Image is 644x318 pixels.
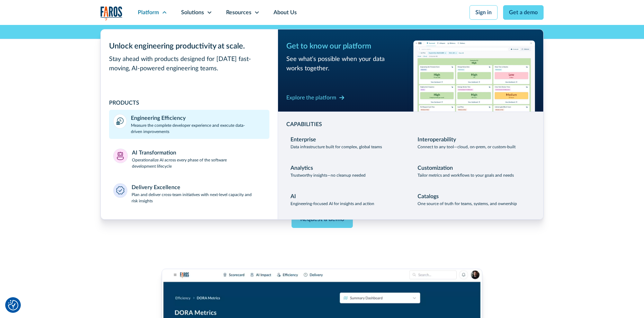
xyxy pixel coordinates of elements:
p: Trustworthy insights—no cleanup needed [290,172,366,178]
a: Request a demo [292,211,353,228]
div: Solutions [181,8,204,17]
a: home [100,6,123,20]
p: Operationalize AI across every phase of the software development lifecycle [132,157,266,169]
div: Catalogs [418,192,439,201]
div: Customization [418,164,453,172]
p: Tailor metrics and workflows to your goals and needs [418,172,514,178]
div: Delivery Excellence [132,183,180,192]
img: Workflow productivity trends heatmap chart [413,41,535,112]
a: Get a demo [503,5,544,20]
div: Analytics [290,164,313,172]
div: Platform [138,8,159,17]
a: Delivery ExcellencePlan and deliver cross-team initiatives with next-level capacity and risk insi... [109,179,269,208]
div: AI Transformation [132,149,176,157]
div: AI [290,192,296,201]
a: CatalogsOne source of truth for teams, systems, and ownership [413,188,535,211]
p: Engineering-focused AI for insights and action [290,201,374,207]
div: Stay ahead with products designed for [DATE] fast-moving, AI-powered engineering teams. [109,55,269,73]
a: Sign in [469,5,498,20]
a: AIEngineering-focused AI for insights and action [286,188,408,211]
div: See what’s possible when your data works together. [286,55,408,73]
div: Engineering Efficiency [131,114,186,122]
div: Interoperability [418,135,456,144]
div: Enterprise [290,135,316,144]
p: Measure the complete developer experience and execute data-driven improvements [131,122,265,135]
img: Revisit consent button [8,300,18,310]
nav: Platform [100,25,544,220]
div: Get to know our platform [286,41,408,52]
div: CAPABILITIES [286,120,535,129]
a: InteroperabilityConnect to any tool—cloud, on-prem, or custom-built [413,131,535,154]
a: EnterpriseData infrastructure built for complex, global teams [286,131,408,154]
p: Connect to any tool—cloud, on-prem, or custom-built [418,144,516,150]
div: Resources [226,8,251,17]
div: Explore the platform [286,94,336,102]
a: AnalyticsTrustworthy insights—no cleanup needed [286,160,408,183]
p: Data infrastructure built for complex, global teams [290,144,382,150]
a: AI TransformationOperationalize AI across every phase of the software development lifecycle [109,144,269,174]
a: Explore the platform [286,92,345,103]
p: Plan and deliver cross-team initiatives with next-level capacity and risk insights [132,192,266,204]
a: Engineering EfficiencyMeasure the complete developer experience and execute data-driven improvements [109,110,269,139]
p: One source of truth for teams, systems, and ownership [418,201,517,207]
a: CustomizationTailor metrics and workflows to your goals and needs [413,160,535,183]
div: Unlock engineering productivity at scale. [109,41,269,52]
div: PRODUCTS [109,99,269,107]
button: Cookie Settings [8,300,18,310]
img: Logo of the analytics and reporting company Faros. [100,6,123,20]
